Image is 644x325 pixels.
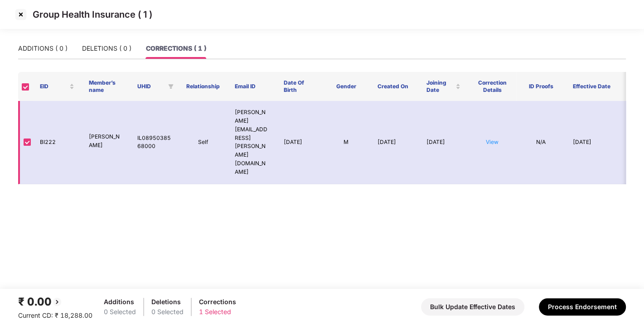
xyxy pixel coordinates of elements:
[168,84,174,89] span: filter
[539,298,626,315] button: Process Endorsement
[130,101,179,184] td: IL0895038568000
[419,101,468,184] td: [DATE]
[52,296,63,307] img: svg+xml;base64,PHN2ZyBpZD0iQmFjay0yMHgyMCIgeG1sbnM9Imh0dHA6Ly93d3cudzMub3JnLzIwMDAvc3ZnIiB3aWR0aD...
[104,297,136,307] div: Additions
[228,72,276,101] th: Email ID
[33,9,152,20] p: Group Health Insurance ( 1 )
[419,72,468,101] th: Joining Date
[179,72,228,101] th: Relationship
[137,83,165,90] span: UHID
[179,101,228,184] td: Self
[426,79,454,94] span: Joining Date
[82,72,131,101] th: Member’s name
[33,72,82,101] th: EID
[18,293,92,311] div: ₹ 0.00
[166,81,175,92] span: filter
[18,311,92,319] span: Current CD: ₹ 18,288.00
[370,72,419,101] th: Created On
[276,72,322,101] th: Date Of Birth
[572,83,628,90] span: Effective Date
[14,7,28,22] img: svg+xml;base64,PHN2ZyBpZD0iQ3Jvc3MtMzJ4MzIiIHhtbG5zPSJodHRwOi8vd3d3LnczLm9yZy8yMDAwL3N2ZyIgd2lkdG...
[146,43,206,53] div: CORRECTIONS ( 1 )
[421,298,524,315] button: Bulk Update Effective Dates
[276,101,322,184] td: [DATE]
[199,307,236,317] div: 1 Selected
[468,72,517,101] th: Correction Details
[89,133,123,150] p: [PERSON_NAME]
[151,297,184,307] div: Deletions
[82,43,131,53] div: DELETIONS ( 0 )
[18,43,68,53] div: ADDITIONS ( 0 )
[517,101,566,184] td: N/A
[199,297,236,307] div: Corrections
[517,72,566,101] th: ID Proofs
[228,101,276,184] td: [PERSON_NAME][EMAIL_ADDRESS][PERSON_NAME][DOMAIN_NAME]
[40,83,68,90] span: EID
[151,307,184,317] div: 0 Selected
[565,101,642,184] td: [DATE]
[104,307,136,317] div: 0 Selected
[33,101,82,184] td: BI222
[565,72,642,101] th: Effective Date
[370,101,419,184] td: [DATE]
[322,72,371,101] th: Gender
[322,101,371,184] td: M
[486,139,499,145] a: View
